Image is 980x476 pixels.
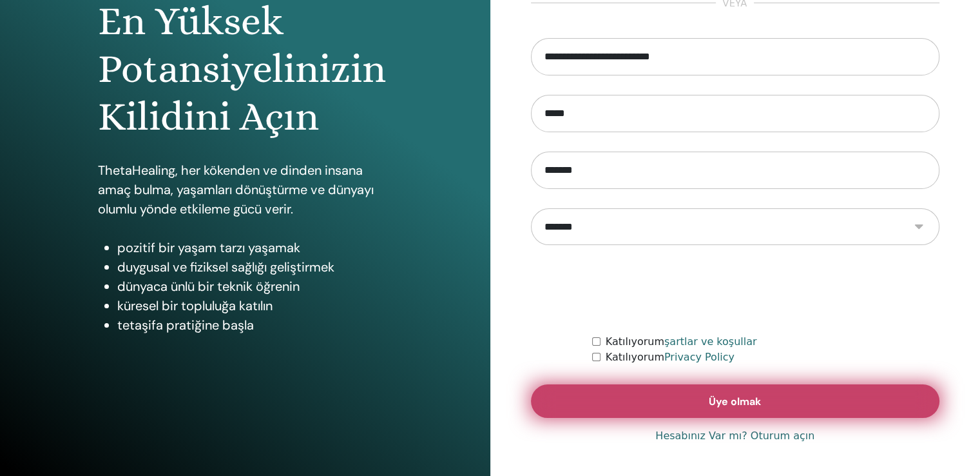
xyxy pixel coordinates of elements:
[655,428,814,444] a: Hesabınız Var mı? Oturum açın
[606,334,757,350] label: Katılıyorum
[637,264,833,315] iframe: reCAPTCHA
[117,315,392,335] li: tetaşifa pratiğine başla
[531,384,940,418] button: Üye olmak
[117,257,392,277] li: duygusal ve fiziksel sağlığı geliştirmek
[606,350,735,365] label: Katılıyorum
[117,238,392,257] li: pozitif bir yaşam tarzı yaşamak
[664,335,757,348] a: şartlar ve koşullar
[98,161,392,219] p: ThetaHealing, her kökenden ve dinden insana amaç bulma, yaşamları dönüştürme ve dünyayı olumlu yö...
[117,277,392,296] li: dünyaca ünlü bir teknik öğrenin
[664,351,735,363] a: Privacy Policy
[709,395,761,408] span: Üye olmak
[117,296,392,315] li: küresel bir topluluğa katılın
